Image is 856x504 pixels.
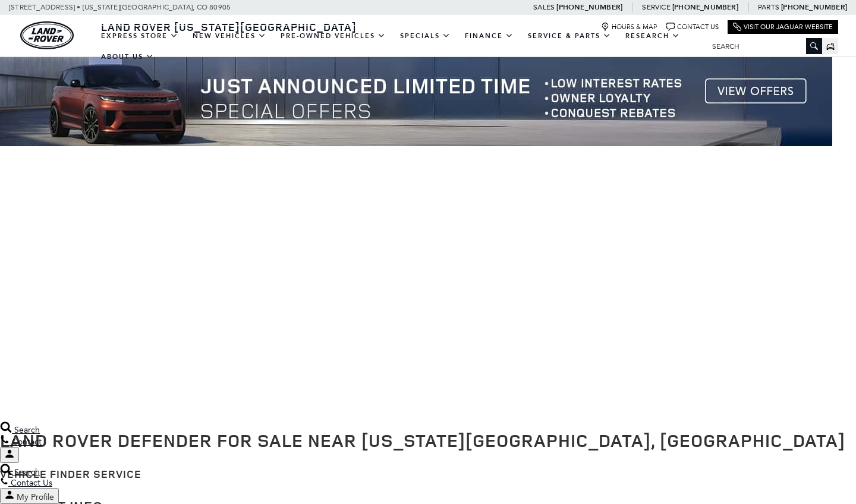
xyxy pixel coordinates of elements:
[533,3,555,11] span: Sales
[642,3,670,11] span: Service
[94,26,185,46] a: EXPRESS STORE
[672,2,738,12] a: [PHONE_NUMBER]
[458,26,521,46] a: Finance
[12,437,42,447] span: Contact
[17,492,54,502] span: My Profile
[94,46,161,67] a: About Us
[703,39,822,53] input: Search
[601,23,657,31] a: Hours & Map
[393,26,458,46] a: Specials
[758,3,779,11] span: Parts
[521,26,618,46] a: Service & Parts
[94,20,364,34] a: Land Rover [US_STATE][GEOGRAPHIC_DATA]
[9,3,231,11] a: [STREET_ADDRESS] • [US_STATE][GEOGRAPHIC_DATA], CO 80905
[20,21,74,49] a: land-rover
[94,26,703,67] nav: Main Navigation
[14,467,40,477] span: Search
[11,478,52,488] span: Contact Us
[666,23,719,31] a: Contact Us
[733,23,833,31] a: Visit Our Jaguar Website
[781,2,847,12] a: [PHONE_NUMBER]
[618,26,687,46] a: Research
[556,2,622,12] a: [PHONE_NUMBER]
[101,20,357,34] span: Land Rover [US_STATE][GEOGRAPHIC_DATA]
[185,26,273,46] a: New Vehicles
[273,26,393,46] a: Pre-Owned Vehicles
[20,21,74,49] img: Land Rover
[14,425,40,435] span: Search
